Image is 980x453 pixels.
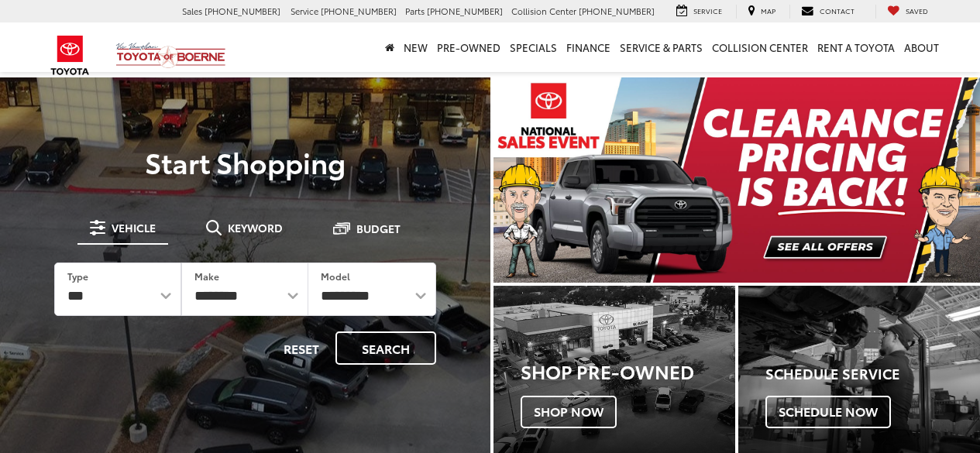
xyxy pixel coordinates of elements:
span: Collision Center [511,5,576,17]
a: Service & Parts: Opens in a new tab [615,22,707,72]
h4: Schedule Service [765,366,980,382]
span: [PHONE_NUMBER] [205,5,280,17]
span: Budget [356,223,401,234]
a: Pre-Owned [432,22,505,72]
span: Service [291,5,318,17]
span: Map [761,5,775,15]
a: About [899,22,944,72]
button: Click to view previous picture. [493,108,566,252]
span: Keyword [228,222,283,233]
span: Schedule Now [765,396,891,428]
button: Search [335,331,436,365]
span: [PHONE_NUMBER] [579,5,655,17]
a: Collision Center [707,22,813,72]
span: Sales [182,5,202,17]
a: Map [736,5,787,19]
span: Contact [820,5,854,15]
a: Finance [562,22,615,72]
span: Parts [405,5,425,17]
label: Make [194,269,219,283]
img: Toyota [41,30,99,81]
img: Vic Vaughan Toyota of Boerne [115,42,226,69]
span: [PHONE_NUMBER] [321,5,397,17]
button: Click to view next picture. [907,108,980,252]
a: Specials [505,22,562,72]
label: Type [67,269,88,283]
span: Vehicle [112,222,156,233]
span: Service [693,5,722,15]
a: Service [665,5,734,19]
button: Reset [270,331,332,365]
a: Rent a Toyota [813,22,899,72]
a: New [399,22,432,72]
a: My Saved Vehicles [875,5,940,19]
p: Start Shopping [33,146,458,177]
span: Shop Now [521,396,617,428]
span: [PHONE_NUMBER] [427,5,503,17]
span: Saved [906,5,928,15]
label: Model [321,269,350,283]
a: Home [380,22,399,72]
a: Contact [789,5,866,19]
h3: Shop Pre-Owned [521,361,735,381]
